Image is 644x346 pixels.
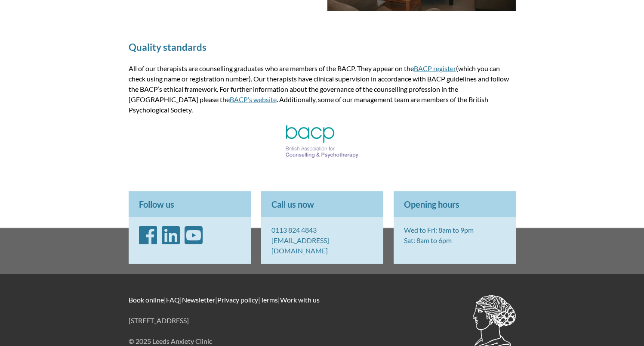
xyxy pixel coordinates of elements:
a: [EMAIL_ADDRESS][DOMAIN_NAME] [271,236,329,255]
i: LinkedIn [162,225,180,246]
p: Opening hours [394,191,516,217]
a: Newsletter [182,296,215,304]
p: [STREET_ADDRESS] [129,315,516,326]
a: YouTube [185,236,203,244]
i: Facebook [139,225,157,246]
p: All of our therapists are counselling graduates who are members of the BACP. They appear on the (... [129,63,516,115]
a: Book online [129,296,164,304]
p: Follow us [129,191,251,217]
i: YouTube [185,225,203,246]
img: British Association for Counselling and Psychotherapy logo [286,125,359,158]
p: Wed to Fri: 8am to 9pm Sat: 8am to 6pm [394,217,516,253]
h2: Quality standards [129,41,516,53]
a: Facebook [139,236,157,244]
a: 0113 824 4843 [271,226,317,234]
p: Call us now [261,191,383,217]
a: BACP register [414,64,456,72]
p: | | | | | [129,295,516,305]
a: Privacy policy [217,296,258,304]
a: FAQ [166,296,180,304]
a: Terms [260,296,278,304]
a: Work with us [280,296,320,304]
a: LinkedIn [162,236,180,244]
a: BACP’s website [230,95,277,103]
